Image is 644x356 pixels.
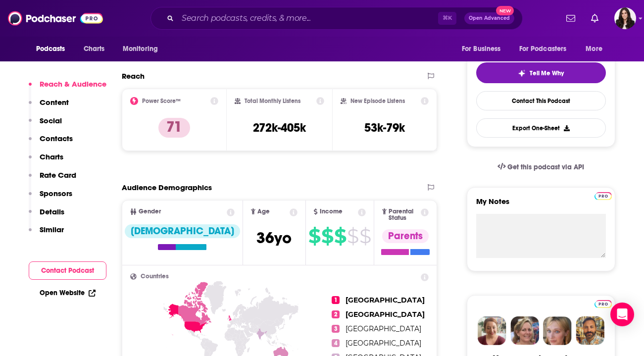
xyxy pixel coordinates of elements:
a: Pro website [594,191,612,200]
button: Reach & Audience [29,79,106,98]
div: Parents [382,229,429,243]
span: More [586,42,602,56]
button: open menu [116,40,171,58]
span: [GEOGRAPHIC_DATA] [346,310,425,319]
a: Open Website [40,289,96,297]
img: Podchaser - Follow, Share and Rate Podcasts [8,9,103,28]
span: For Podcasters [519,42,567,56]
span: New [496,6,514,15]
button: tell me why sparkleTell Me Why [476,62,606,83]
button: open menu [579,40,615,58]
img: Podchaser Pro [594,300,612,308]
span: $ [334,228,346,244]
span: ⌘ K [438,12,456,25]
button: open menu [513,40,581,58]
div: Open Intercom Messenger [610,303,634,326]
img: Jon Profile [576,316,604,345]
button: Open AdvancedNew [464,12,514,24]
span: Get this podcast via API [507,163,584,171]
p: Details [40,207,64,216]
button: Content [29,98,69,116]
button: Show profile menu [614,7,636,29]
p: Rate Card [40,170,76,180]
p: Social [40,116,62,125]
button: Rate Card [29,170,76,189]
span: Podcasts [36,42,65,56]
h2: Reach [122,71,145,81]
span: 36 yo [256,228,292,248]
p: Sponsors [40,189,72,198]
p: Reach & Audience [40,79,106,89]
h2: Power Score™ [142,98,181,104]
button: Similar [29,225,64,243]
h2: Audience Demographics [122,183,212,192]
h2: New Episode Listens [350,98,405,104]
span: Tell Me Why [530,69,564,77]
span: $ [359,228,371,244]
button: Export One-Sheet [476,118,606,138]
img: tell me why sparkle [518,69,526,77]
img: Sydney Profile [478,316,506,345]
span: [GEOGRAPHIC_DATA] [346,324,421,333]
button: Contact Podcast [29,261,106,280]
p: Similar [40,225,64,234]
button: Social [29,116,62,134]
span: 1 [332,296,340,304]
span: $ [347,228,358,244]
button: Charts [29,152,63,170]
input: Search podcasts, credits, & more... [178,10,438,26]
span: Age [257,208,270,215]
span: 4 [332,339,340,347]
h2: Total Monthly Listens [245,98,300,104]
label: My Notes [476,197,606,214]
span: Logged in as RebeccaShapiro [614,7,636,29]
div: Search podcasts, credits, & more... [150,7,523,30]
span: $ [321,228,333,244]
span: Charts [84,42,105,56]
a: Show notifications dropdown [587,10,602,27]
span: 3 [332,325,340,333]
button: Details [29,207,64,225]
span: $ [308,228,320,244]
span: Open Advanced [469,16,510,21]
span: Gender [139,208,161,215]
button: open menu [29,40,78,58]
img: Barbara Profile [510,316,539,345]
button: open menu [455,40,513,58]
span: [GEOGRAPHIC_DATA] [346,296,425,305]
div: [DEMOGRAPHIC_DATA] [125,224,240,238]
span: Countries [141,273,169,280]
a: Charts [77,40,111,58]
button: Contacts [29,134,73,152]
p: 71 [158,118,190,138]
p: Charts [40,152,63,161]
span: 2 [332,310,340,318]
span: Income [320,208,343,215]
span: For Business [462,42,501,56]
span: Parental Status [389,208,419,221]
h3: 272k-405k [253,120,306,135]
img: Jules Profile [543,316,572,345]
span: Monitoring [123,42,158,56]
p: Content [40,98,69,107]
h3: 53k-79k [364,120,405,135]
a: Get this podcast via API [490,155,593,179]
img: User Profile [614,7,636,29]
a: Contact This Podcast [476,91,606,110]
a: Show notifications dropdown [562,10,579,27]
button: Sponsors [29,189,72,207]
p: Contacts [40,134,73,143]
img: Podchaser Pro [594,192,612,200]
a: Pro website [594,299,612,308]
span: [GEOGRAPHIC_DATA] [346,339,421,348]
